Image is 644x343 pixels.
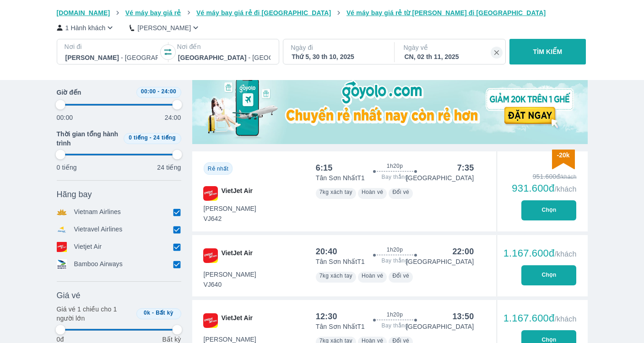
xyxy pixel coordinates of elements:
span: 1h20p [387,246,403,253]
p: Ngày đi [291,43,385,52]
p: Bamboo Airways [74,259,123,269]
button: TÌM KIẾM [509,39,586,64]
p: 0 tiếng [57,163,77,172]
div: 951.600đ [512,172,576,181]
span: 0k [144,310,150,316]
span: Vé máy bay giá rẻ [125,9,181,16]
span: Bất kỳ [156,310,173,316]
span: 00:00 [141,88,156,95]
div: 12:30 [316,311,337,322]
span: Vé máy bay giá rẻ đi [GEOGRAPHIC_DATA] [196,9,331,16]
span: [PERSON_NAME] [204,204,256,213]
img: media-0 [192,70,588,144]
span: [PERSON_NAME] [204,270,256,279]
p: 1 Hành khách [65,23,106,32]
p: [GEOGRAPHIC_DATA] [406,322,474,331]
img: VJ [203,248,218,263]
p: Giá vé 1 chiều cho 1 người lớn [57,305,133,323]
p: Ngày về [404,43,498,52]
img: VJ [203,186,218,201]
div: CN, 02 th 11, 2025 [405,52,497,61]
span: Giá vé [57,290,81,301]
div: 1.167.600đ [503,248,577,259]
p: Vietnam Airlines [74,207,121,217]
span: 7kg xách tay [319,189,352,195]
span: - [152,310,154,316]
button: Chọn [521,200,576,220]
span: VietJet Air [222,313,253,328]
span: VJ642 [204,214,256,223]
span: Giờ đến [57,88,81,97]
p: 24 tiếng [157,163,181,172]
img: discount [552,150,575,169]
p: [GEOGRAPHIC_DATA] [406,173,474,182]
span: - [157,88,159,95]
span: VJ640 [204,280,256,289]
span: Rẻ nhất [208,166,228,172]
div: 6:15 [316,162,333,173]
div: Thứ 5, 30 th 10, 2025 [292,52,384,61]
span: Hãng bay [57,189,92,200]
span: Đổi vé [392,189,409,195]
span: - [150,134,152,141]
span: Hoàn vé [362,273,384,279]
span: Thời gian tổng hành trình [57,129,120,148]
div: 22:00 [452,246,474,257]
span: 24:00 [161,88,176,95]
span: Hoàn vé [362,189,384,195]
button: Chọn [521,265,576,285]
button: [PERSON_NAME] [130,23,200,32]
div: 931.600đ [512,183,576,194]
span: Vé máy bay giá rẻ từ [PERSON_NAME] đi [GEOGRAPHIC_DATA] [346,9,546,16]
p: [PERSON_NAME] [137,23,191,32]
div: 1.167.600đ [503,313,577,324]
div: 7:35 [457,162,474,173]
img: VJ [203,313,218,328]
div: 20:40 [316,246,337,257]
p: [GEOGRAPHIC_DATA] [406,257,474,266]
span: 7kg xách tay [319,273,352,279]
span: VietJet Air [222,248,253,263]
p: TÌM KIẾM [533,47,563,56]
span: 0 tiếng [129,134,148,141]
span: 1h20p [387,311,403,318]
span: /khách [554,185,576,193]
span: 24 tiếng [153,134,176,141]
nav: breadcrumb [57,8,588,17]
p: Vietjet Air [74,242,102,252]
p: 00:00 [57,113,73,122]
div: 13:50 [452,311,474,322]
p: Tân Sơn Nhất T1 [316,322,365,331]
p: 24:00 [165,113,181,122]
span: Đổi vé [392,273,409,279]
span: /khách [554,315,576,323]
span: /khách [554,250,576,258]
button: 1 Hành khách [57,23,115,32]
p: Tân Sơn Nhất T1 [316,173,365,182]
p: Tân Sơn Nhất T1 [316,257,365,266]
p: Nơi đi [65,42,159,51]
span: [DOMAIN_NAME] [57,9,110,16]
p: Nơi đến [177,42,271,51]
span: -20k [557,151,569,159]
span: VietJet Air [222,186,253,201]
p: Vietravel Airlines [74,225,123,235]
span: 1h20p [387,162,403,170]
